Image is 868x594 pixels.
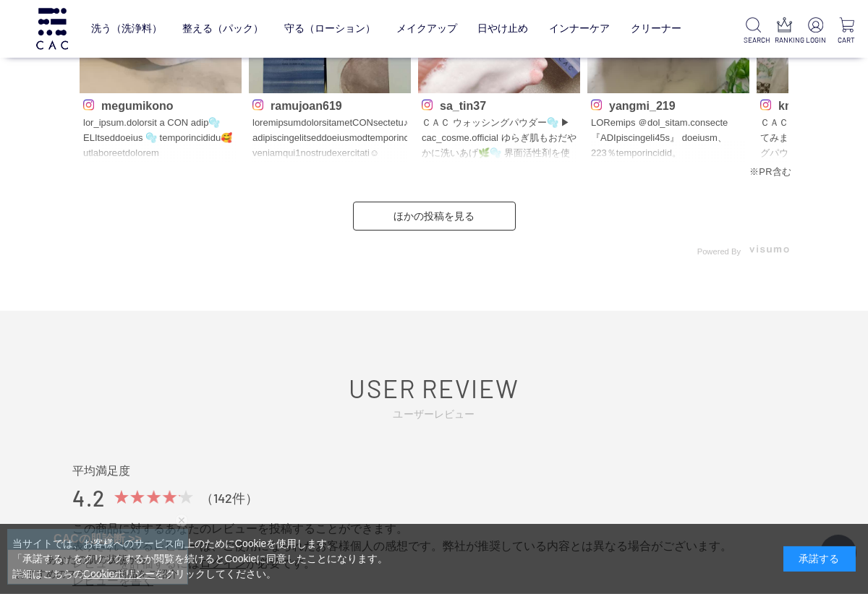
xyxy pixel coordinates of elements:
a: 洗う（洗浄料） [91,12,162,46]
div: 承諾する [783,546,856,572]
div: 当サイトでは、お客様へのサービス向上のためにCookieを使用します。 「承諾する」をクリックするか閲覧を続けるとCookieに同意したことになります。 詳細はこちらの をクリックしてください。 [12,536,388,582]
div: 平均満足度 [72,463,796,478]
p: この商品に対するあなたのレビューを投稿することができます。 表示されているレビューは、ご使用になられたお客様個人の感想です。弊社が推奨している内容とは異なる場合がございます。 [72,520,796,555]
p: CART [837,35,856,46]
a: CART [837,17,856,46]
p: ramujoan619 [252,97,407,112]
span: 4.2 [72,484,106,513]
a: クリーナー [631,12,681,46]
a: 整える（パック） [182,12,263,46]
p: lor_ipsum.dolorsit a CON adip🫧 ELItseddoeius 🫧 temporincididu🥰 utlaboreetdolorem ALIquaenimadmini... [83,116,238,162]
p: ＣＡＣ ウォッシングパウダー🫧 ▶ cac_cosme.official ゆらぎ肌もおだやかに洗いあげ🌿🫧 界面活性剤を使わず、100％アミノ酸系の洗浄成分を使用👏 角層内の潤いは奪わず、角層表... [422,116,576,162]
span: Powered By [697,247,741,256]
a: USER REVIEWユーザーレビュー [83,373,785,421]
a: インナーケア [549,12,610,46]
p: sa_tin37 [422,97,576,112]
a: SEARCH [744,17,763,46]
p: LORemips ＠dol_sitam.consecte 『ADIpiscingeli45s』 doeiusm、223％temporincidid。 utlaboreetdoloremagnaa... [591,116,746,162]
img: visumo [749,245,789,253]
p: megumikono [83,97,238,112]
p: RANKING [775,35,794,46]
div: （142件） [200,490,258,507]
a: ほかの投稿を見る [353,202,516,231]
a: 守る（ローション） [284,12,375,46]
p: LOGIN [806,35,825,46]
span: ユーザーレビュー [83,408,785,421]
p: loremipsumdolorsitametCONsectetu♪ adipiscingelitseddoeiusmodtemporincididuntutLABoreetdolorema5al... [252,116,407,162]
a: 日やけ止め [477,12,528,46]
a: LOGIN [806,17,825,46]
a: RANKING [775,17,794,46]
img: logo [34,8,70,49]
p: yangmi_219 [591,97,746,112]
p: SEARCH [744,35,763,46]
a: メイクアップ [396,12,457,46]
span: ※PR含む [749,166,792,177]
